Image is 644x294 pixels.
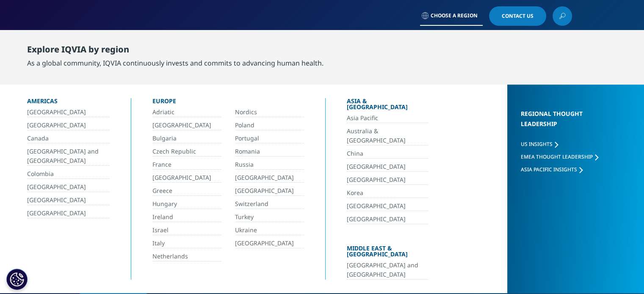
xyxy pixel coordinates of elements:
[152,147,221,157] a: Czech Republic
[235,212,304,222] a: Turkey
[347,149,428,159] a: China
[27,44,323,58] div: Explore IQVIA by region
[521,109,610,140] div: Regional Thought Leadership
[152,239,221,248] a: Italy
[347,126,428,146] a: Australia & [GEOGRAPHIC_DATA]
[6,269,28,290] button: Definições de cookies
[27,147,110,166] a: [GEOGRAPHIC_DATA] and [GEOGRAPHIC_DATA]
[152,199,221,209] a: Hungary
[347,245,428,261] div: Middle East & [GEOGRAPHIC_DATA]
[347,175,428,185] a: [GEOGRAPHIC_DATA]
[152,134,221,143] a: Bulgaria
[27,209,110,218] a: [GEOGRAPHIC_DATA]
[347,214,428,224] a: [GEOGRAPHIC_DATA]
[27,182,110,192] a: [GEOGRAPHIC_DATA]
[347,162,428,172] a: [GEOGRAPHIC_DATA]
[144,30,572,69] nav: Primary
[521,166,577,173] span: Asia Pacific Insights
[347,98,428,113] div: Asia & [GEOGRAPHIC_DATA]
[152,160,221,170] a: France
[235,199,304,209] a: Switzerland
[235,173,304,183] a: [GEOGRAPHIC_DATA]
[502,14,533,19] span: Contact Us
[27,107,110,117] a: [GEOGRAPHIC_DATA]
[152,173,221,183] a: [GEOGRAPHIC_DATA]
[347,113,428,123] a: Asia Pacific
[235,134,304,143] a: Portugal
[27,134,110,143] a: Canada
[521,140,553,148] span: US Insights
[431,12,478,19] span: Choose a Region
[235,107,304,117] a: Nordics
[152,252,221,261] a: Netherlands
[152,212,221,222] a: Ireland
[347,261,428,280] a: [GEOGRAPHIC_DATA] and [GEOGRAPHIC_DATA]
[152,225,221,235] a: Israel
[235,239,304,248] a: [GEOGRAPHIC_DATA]
[27,58,323,68] div: As a global community, IQVIA continuously invests and commits to advancing human health.
[152,107,221,117] a: Adriatic
[27,195,110,205] a: [GEOGRAPHIC_DATA]
[235,147,304,157] a: Romania
[521,153,598,160] a: EMEA Thought Leadership
[235,160,304,170] a: Russia
[27,169,110,179] a: Colombia
[347,201,428,211] a: [GEOGRAPHIC_DATA]
[347,188,428,198] a: Korea
[521,153,593,160] span: EMEA Thought Leadership
[152,98,304,107] div: Europe
[235,186,304,196] a: [GEOGRAPHIC_DATA]
[521,166,583,173] a: Asia Pacific Insights
[235,121,304,130] a: Poland
[235,225,304,235] a: Ukraine
[27,121,110,130] a: [GEOGRAPHIC_DATA]
[27,98,110,107] div: Americas
[152,121,221,130] a: [GEOGRAPHIC_DATA]
[152,186,221,196] a: Greece
[521,140,558,148] a: US Insights
[489,6,546,26] a: Contact Us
